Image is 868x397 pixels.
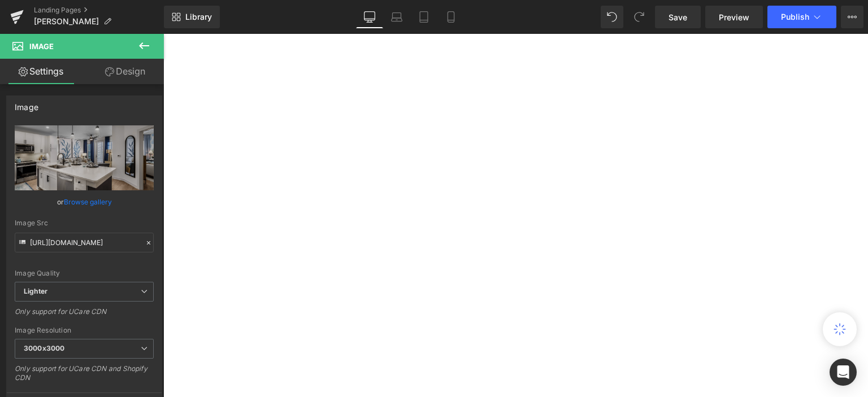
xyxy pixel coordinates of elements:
button: Redo [628,6,650,28]
span: Publish [781,12,809,21]
button: Undo [601,6,623,28]
a: Tablet [410,6,437,28]
div: Image Quality [15,269,154,277]
div: Image Src [15,219,154,227]
a: New Library [164,6,220,28]
div: Only support for UCare CDN and Shopify CDN [15,364,154,390]
a: Desktop [356,6,383,28]
span: [PERSON_NAME] [34,17,99,26]
a: Mobile [437,6,465,28]
a: Design [84,59,166,84]
span: Save [669,11,687,23]
div: Open Intercom Messenger [830,359,857,386]
button: More [841,6,863,28]
div: Image Resolution [15,326,154,334]
b: Lighter [24,287,47,295]
button: Publish [767,6,836,28]
a: Browse gallery [64,192,112,212]
b: 3000x3000 [24,344,64,352]
a: Preview [705,6,763,28]
span: Library [185,12,212,22]
input: Link [15,233,154,252]
div: Only support for UCare CDN [15,307,154,324]
span: Image [29,42,54,51]
a: Landing Pages [34,6,164,15]
a: Laptop [383,6,410,28]
div: or [15,196,154,208]
div: Image [15,96,38,112]
span: Preview [719,11,749,23]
